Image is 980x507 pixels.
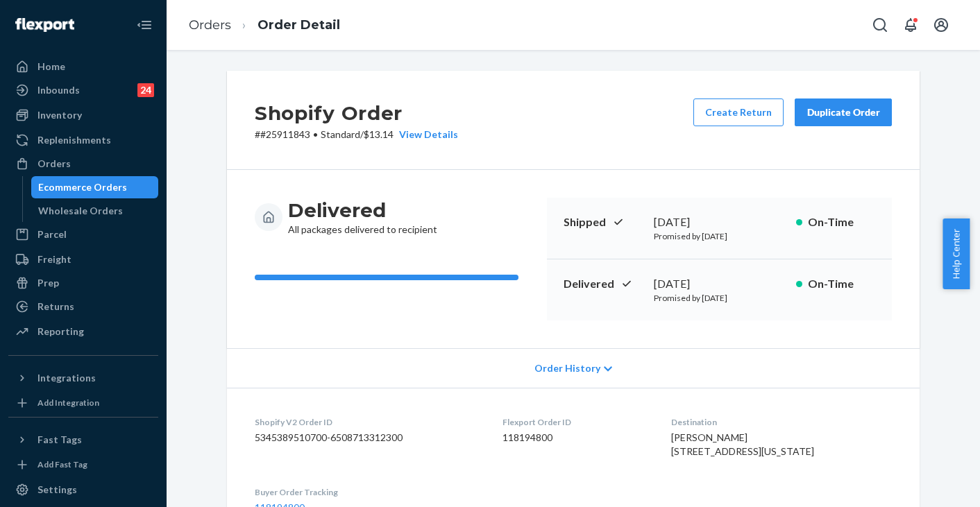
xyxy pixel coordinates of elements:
[15,18,74,32] img: Flexport logo
[8,248,158,270] a: Freight
[37,300,74,313] div: Returns
[927,11,955,39] button: Open account menu
[8,320,158,343] a: Reporting
[8,55,158,78] a: Home
[534,361,600,375] span: Order History
[37,276,59,290] div: Prep
[37,325,84,338] div: Reporting
[255,416,480,428] dt: Shopify V2 Order ID
[255,431,480,445] dd: 5345389510700-6508713312300
[654,292,785,304] p: Promised by [DATE]
[313,128,318,140] span: •
[130,11,158,39] button: Close Navigation
[808,214,875,230] p: On-Time
[288,198,437,237] div: All packages delivered to recipient
[255,98,458,128] h2: Shopify Order
[654,276,785,292] div: [DATE]
[8,153,158,175] a: Orders
[8,429,158,451] button: Fast Tags
[37,108,82,122] div: Inventory
[37,133,111,147] div: Replenishments
[37,458,87,470] div: Add Fast Tag
[31,200,159,222] a: Wholesale Orders
[795,98,892,126] button: Duplicate Order
[255,486,480,498] dt: Buyer Order Tracking
[8,129,158,151] a: Replenishments
[37,433,82,447] div: Fast Tags
[8,223,158,246] a: Parcel
[564,276,643,292] p: Delivered
[37,483,77,497] div: Settings
[8,479,158,501] a: Settings
[943,218,970,289] button: Help Center
[37,60,65,74] div: Home
[502,416,649,428] dt: Flexport Order ID
[321,128,360,140] span: Standard
[37,157,71,171] div: Orders
[654,214,785,230] div: [DATE]
[38,204,123,218] div: Wholesale Orders
[189,17,231,33] a: Orders
[808,276,875,292] p: On-Time
[8,272,158,294] a: Prep
[8,367,158,389] button: Integrations
[8,395,158,411] a: Add Integration
[8,79,158,101] a: Inbounds24
[897,11,924,39] button: Open notifications
[288,198,437,223] h3: Delivered
[38,180,127,194] div: Ecommerce Orders
[37,371,96,385] div: Integrations
[8,104,158,126] a: Inventory
[671,416,892,428] dt: Destination
[178,5,351,46] ol: breadcrumbs
[137,83,154,97] div: 24
[866,11,894,39] button: Open Search Box
[31,176,159,198] a: Ecommerce Orders
[37,252,71,266] div: Freight
[892,465,966,500] iframe: Opens a widget where you can chat to one of our agents
[693,98,784,126] button: Create Return
[394,128,458,141] button: View Details
[255,128,458,141] p: # #25911843 / $13.14
[37,397,99,409] div: Add Integration
[257,17,340,33] a: Order Detail
[8,456,158,473] a: Add Fast Tag
[806,105,880,119] div: Duplicate Order
[564,214,643,230] p: Shipped
[37,227,67,241] div: Parcel
[8,295,158,318] a: Returns
[671,431,814,457] span: [PERSON_NAME] [STREET_ADDRESS][US_STATE]
[654,230,785,242] p: Promised by [DATE]
[502,431,649,445] dd: 118194800
[37,83,80,97] div: Inbounds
